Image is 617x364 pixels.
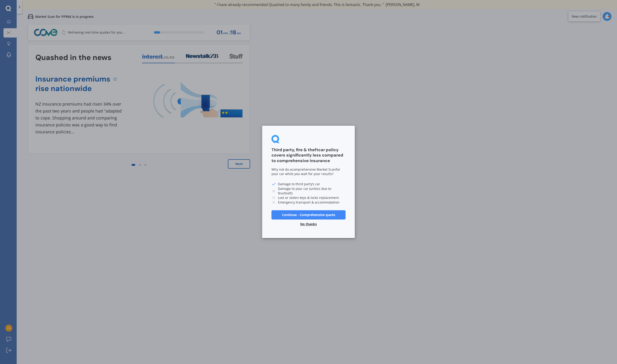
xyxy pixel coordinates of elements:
span: comprehensive Market Scan [292,167,336,172]
li: Emergency transport & accommodation [271,200,346,205]
button: Continue - Comprehensive quote [271,210,346,220]
li: Lost or stolen keys & locks replacement [271,195,346,200]
li: Damage to your car (unless due to fire/theft) [271,186,346,195]
div: Why not do a for your car while you wait for your results? [271,167,346,176]
h3: Third party, fire & theft car policy covers significantly less compared to comprehensive insurance [271,147,346,163]
button: No thanks [297,220,320,229]
li: Damage to third party’s car [271,182,346,186]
